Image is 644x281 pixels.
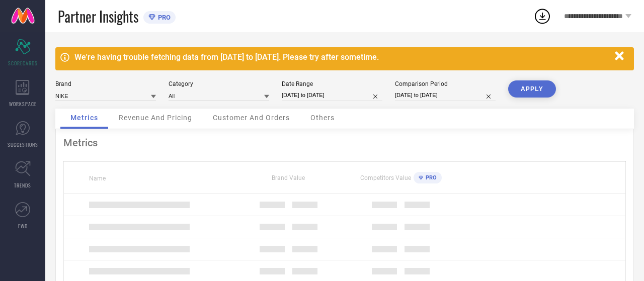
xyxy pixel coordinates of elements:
[18,222,28,230] span: FWD
[63,137,626,149] div: Metrics
[395,90,496,101] input: Select comparison period
[14,181,31,189] span: TRENDS
[119,114,192,122] span: Revenue And Pricing
[508,80,556,98] button: APPLY
[282,90,382,101] input: Select date range
[213,114,290,122] span: Customer And Orders
[272,174,305,181] span: Brand Value
[8,141,38,148] span: SUGGESTIONS
[155,14,171,21] span: PRO
[360,174,411,181] span: Competitors Value
[395,80,496,87] div: Comparison Period
[169,80,269,87] div: Category
[533,7,551,25] div: Open download list
[282,80,382,87] div: Date Range
[58,6,138,27] span: Partner Insights
[70,114,98,122] span: Metrics
[74,52,610,62] div: We're having trouble fetching data from [DATE] to [DATE]. Please try after sometime.
[9,100,37,108] span: WORKSPACE
[89,175,106,182] span: Name
[8,59,38,67] span: SCORECARDS
[55,80,156,87] div: Brand
[310,114,335,122] span: Others
[423,174,437,181] span: PRO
